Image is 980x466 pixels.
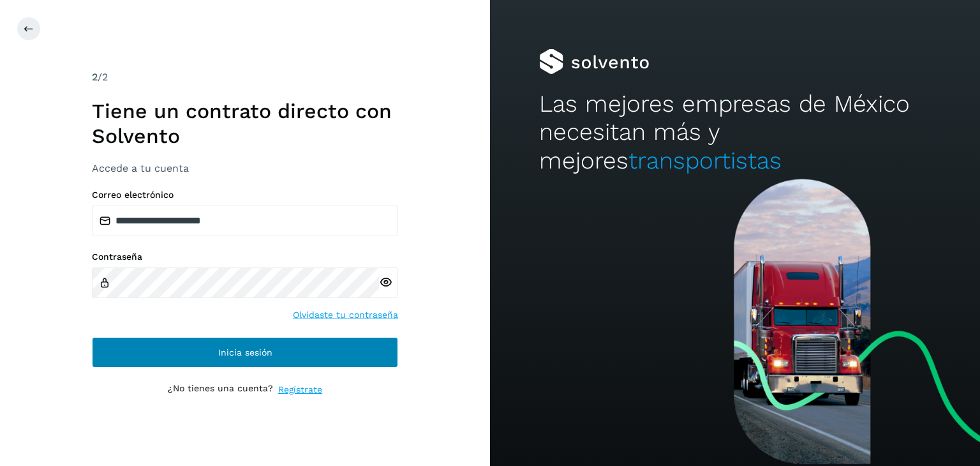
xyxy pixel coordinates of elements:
div: /2 [92,70,398,85]
label: Contraseña [92,252,398,262]
span: transportistas [628,147,782,174]
h3: Accede a tu cuenta [92,162,398,174]
h2: Las mejores empresas de México necesitan más y mejores [539,90,931,175]
span: Inicia sesión [218,348,272,357]
p: ¿No tienes una cuenta? [168,383,273,396]
a: Olvidaste tu contraseña [293,308,398,322]
a: Regístrate [278,383,322,396]
span: 2 [92,71,98,83]
label: Correo electrónico [92,190,398,200]
h1: Tiene un contrato directo con Solvento [92,99,398,148]
button: Inicia sesión [92,337,398,368]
